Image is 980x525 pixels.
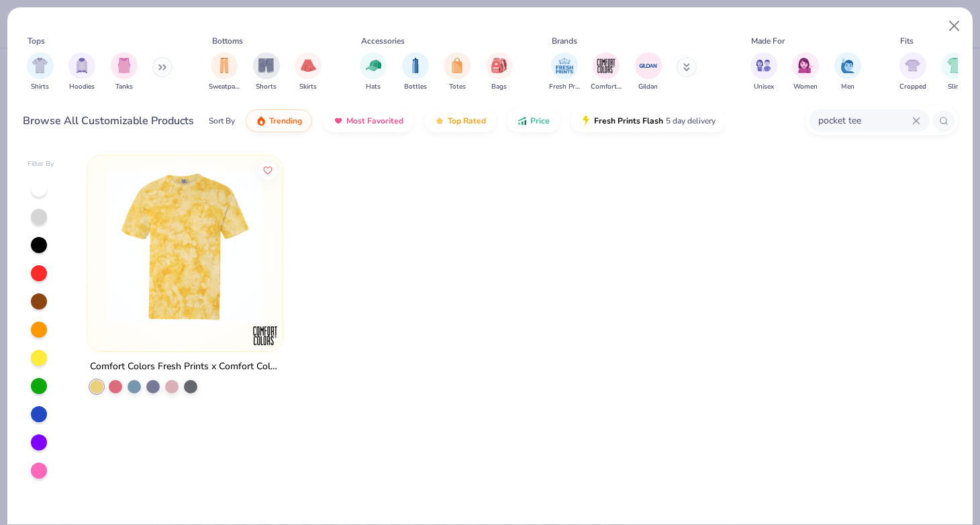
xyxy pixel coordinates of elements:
div: filter for Sweatpants [209,52,240,92]
img: Shirts Image [32,58,48,73]
span: Men [841,82,854,92]
button: filter button [549,52,580,92]
button: filter button [834,52,861,92]
span: Tanks [115,82,133,92]
img: TopRated.gif [434,115,445,126]
span: Slim [948,82,961,92]
div: filter for Comfort Colors [591,52,622,92]
div: Sort By [209,115,235,127]
span: Totes [449,82,466,92]
div: filter for Skirts [295,52,322,92]
img: Comfort Colors logo [252,322,279,349]
img: Totes Image [450,58,464,73]
div: Accessories [361,35,405,47]
span: Top Rated [448,115,486,126]
div: filter for Men [834,52,861,92]
img: flash.gif [581,115,591,126]
div: Brands [552,35,577,47]
button: filter button [591,52,622,92]
img: Tanks Image [117,58,132,73]
button: filter button [486,52,513,92]
img: Unisex Image [756,58,771,73]
span: Gildan [638,82,658,92]
span: Hoodies [69,82,95,92]
img: Comfort Colors Image [596,56,616,76]
div: filter for Cropped [899,52,926,92]
button: filter button [635,52,662,92]
img: Women Image [798,58,814,73]
div: Comfort Colors Fresh Prints x Comfort Colors Pocket Tee [90,359,280,375]
span: Hats [366,82,381,92]
button: filter button [750,52,777,92]
img: Slim Image [947,58,962,73]
span: Shorts [256,82,277,92]
img: Skirts Image [301,58,316,73]
button: filter button [253,52,280,92]
button: Trending [246,109,312,132]
div: Made For [751,35,785,47]
div: filter for Shirts [27,52,54,92]
img: Gildan Image [638,56,658,76]
button: filter button [792,52,819,92]
span: Shirts [31,82,49,92]
button: filter button [111,52,138,92]
div: filter for Slim [941,52,968,92]
div: filter for Hoodies [68,52,95,92]
div: Tops [28,35,45,47]
button: filter button [209,52,240,92]
button: filter button [68,52,95,92]
img: Sweatpants Image [217,58,232,73]
button: Fresh Prints Flash5 day delivery [571,109,726,132]
button: Like [259,160,278,179]
div: Browse All Customizable Products [23,113,194,129]
input: Try "T-Shirt" [817,113,912,128]
span: Unisex [754,82,774,92]
span: Cropped [899,82,926,92]
div: filter for Unisex [750,52,777,92]
button: filter button [402,52,429,92]
span: Sweatpants [209,82,240,92]
img: Bags Image [491,58,506,73]
div: filter for Totes [444,52,471,92]
img: Cropped Image [905,58,920,73]
span: Price [530,115,550,126]
button: Close [942,13,967,39]
button: Top Rated [424,109,496,132]
img: most_fav.gif [333,115,344,126]
span: Trending [269,115,302,126]
div: Filter By [28,159,54,169]
div: filter for Tanks [111,52,138,92]
div: filter for Women [792,52,819,92]
button: filter button [27,52,54,92]
div: filter for Fresh Prints [549,52,580,92]
span: Fresh Prints Flash [594,115,663,126]
span: Skirts [299,82,317,92]
div: filter for Shorts [253,52,280,92]
button: filter button [941,52,968,92]
button: Price [507,109,560,132]
img: 8db55c1e-d9ac-47d8-b263-d29a43025aae [101,169,269,324]
span: Women [793,82,818,92]
button: filter button [295,52,322,92]
button: filter button [899,52,926,92]
button: filter button [360,52,387,92]
button: Most Favorited [323,109,413,132]
img: Men Image [840,58,855,73]
div: Fits [900,35,914,47]
div: filter for Gildan [635,52,662,92]
span: 5 day delivery [666,113,716,129]
span: Comfort Colors [591,82,622,92]
div: filter for Bottles [402,52,429,92]
button: filter button [444,52,471,92]
span: Fresh Prints [549,82,580,92]
div: Bottoms [212,35,243,47]
span: Most Favorited [346,115,403,126]
span: Bottles [404,82,427,92]
img: Shorts Image [258,58,274,73]
span: Bags [491,82,507,92]
div: filter for Bags [486,52,513,92]
img: Hoodies Image [75,58,89,73]
img: Hats Image [366,58,381,73]
img: Bottles Image [408,58,423,73]
img: Fresh Prints Image [554,56,575,76]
